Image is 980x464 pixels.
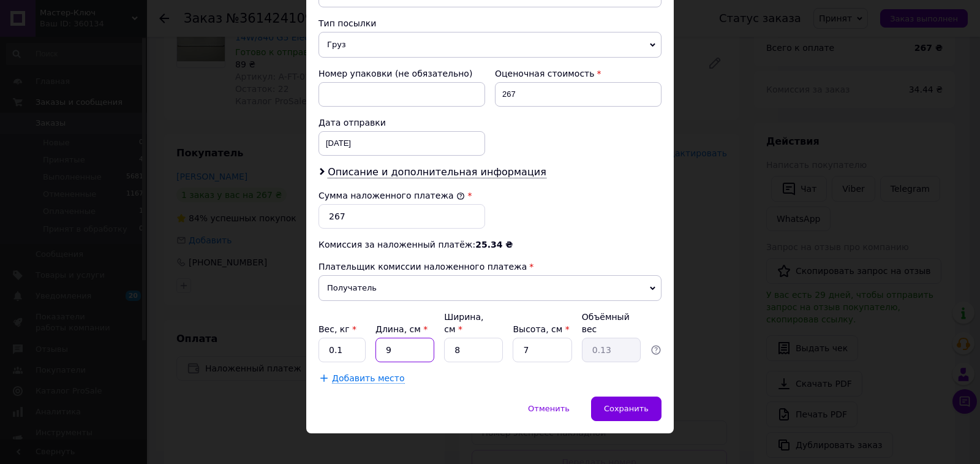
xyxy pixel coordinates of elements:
label: Высота, см [513,324,569,334]
span: Тип посылки [318,18,376,28]
span: Плательщик комиссии наложенного платежа [318,262,527,272]
span: Добавить место [332,373,405,384]
div: Оценочная стоимость [495,67,661,80]
span: 25.34 ₴ [475,240,513,249]
label: Сумма наложенного платежа [318,191,465,200]
span: Описание и дополнительная информация [328,166,546,178]
span: Сохранить [604,404,649,413]
label: Длина, см [375,324,428,334]
div: Номер упаковки (не обязательно) [318,67,485,80]
label: Вес, кг [318,324,356,334]
div: Объёмный вес [582,311,641,335]
span: Отменить [528,404,570,413]
span: Получатель [318,275,661,301]
div: Комиссия за наложенный платёж: [318,238,661,251]
div: Дата отправки [318,116,485,129]
span: Груз [318,32,661,58]
label: Ширина, см [444,312,483,334]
